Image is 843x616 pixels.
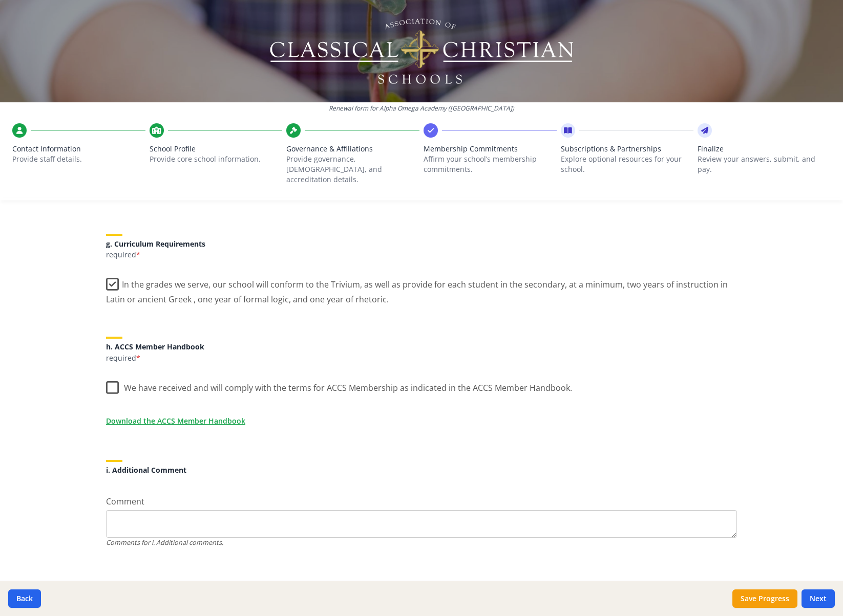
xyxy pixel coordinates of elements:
button: Save Progress [732,589,797,608]
h5: g. Curriculum Requirements [106,240,737,248]
span: Finalize [698,144,831,154]
label: In the grades we serve, our school will conform to the Trivium, as well as provide for each stude... [106,271,737,305]
img: Logo [268,15,575,87]
span: Membership Commitments [424,144,557,154]
p: Affirm your school’s membership commitments. [424,154,557,174]
h5: h. ACCS Member Handbook [106,343,737,350]
p: Review your answers, submit, and pay. [698,154,831,174]
p: Provide staff details. [12,154,145,164]
p: Explore optional resources for your school. [561,154,694,174]
p: Provide governance, [DEMOGRAPHIC_DATA], and accreditation details. [286,154,419,185]
p: required [106,353,737,363]
button: Next [802,589,835,608]
h5: i. Additional Comment [106,466,737,474]
label: We have received and will comply with the terms for ACCS Membership as indicated in the ACCS Memb... [106,375,572,397]
p: Provide core school information. [150,154,283,164]
span: School Profile [150,144,283,154]
a: Download the ACCS Member Handbook [106,415,245,426]
p: required [106,250,737,260]
span: Subscriptions & Partnerships [561,144,694,154]
span: Contact Information [12,144,145,154]
div: Comments for i. Additional comments. [106,538,737,547]
span: Governance & Affiliations [286,144,419,154]
span: Comment [106,496,144,507]
button: Back [8,589,41,608]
